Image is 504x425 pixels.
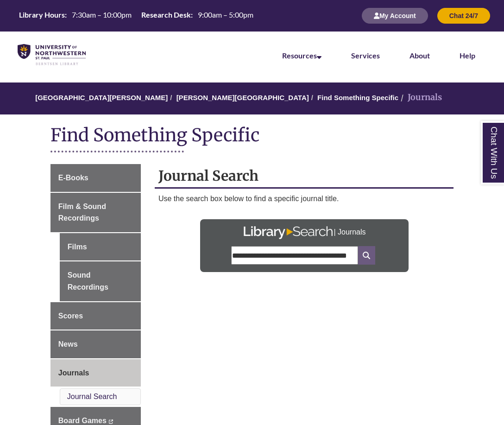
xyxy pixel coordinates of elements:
[60,261,141,301] a: Sound Recordings
[158,193,450,204] p: Use the search box below to find a specific journal title.
[50,330,141,358] a: News
[60,233,141,261] a: Films
[409,51,430,60] a: About
[35,94,168,101] a: [GEOGRAPHIC_DATA][PERSON_NAME]
[398,91,442,104] li: Journals
[108,419,113,424] i: This link opens in a new window
[351,51,380,60] a: Services
[58,340,78,348] span: News
[67,393,117,400] a: Journal Search
[18,44,86,66] img: UNWSP Library Logo
[50,164,141,192] a: E-Books
[50,302,141,330] a: Scores
[334,223,365,238] p: | Journals
[460,51,475,60] a: Help
[176,94,309,101] a: [PERSON_NAME][GEOGRAPHIC_DATA]
[15,10,257,21] table: Hours Today
[362,8,428,24] button: My Account
[243,226,334,240] img: Library Search Logo
[198,10,253,19] span: 9:00am – 5:00pm
[50,359,141,387] a: Journals
[317,94,398,101] a: Find Something Specific
[72,10,132,19] span: 7:30am – 10:00pm
[58,417,107,425] span: Board Games
[50,124,454,148] h1: Find Something Specific
[58,369,89,377] span: Journals
[15,10,68,20] th: Library Hours:
[437,12,490,19] a: Chat 24/7
[58,174,88,182] span: E-Books
[138,10,194,20] th: Research Desk:
[437,8,490,24] button: Chat 24/7
[155,164,454,189] h2: Journal Search
[58,203,106,222] span: Film & Sound Recordings
[362,12,428,19] a: My Account
[282,51,321,60] a: Resources
[15,10,257,22] a: Hours Today
[58,312,83,320] span: Scores
[50,193,141,232] a: Film & Sound Recordings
